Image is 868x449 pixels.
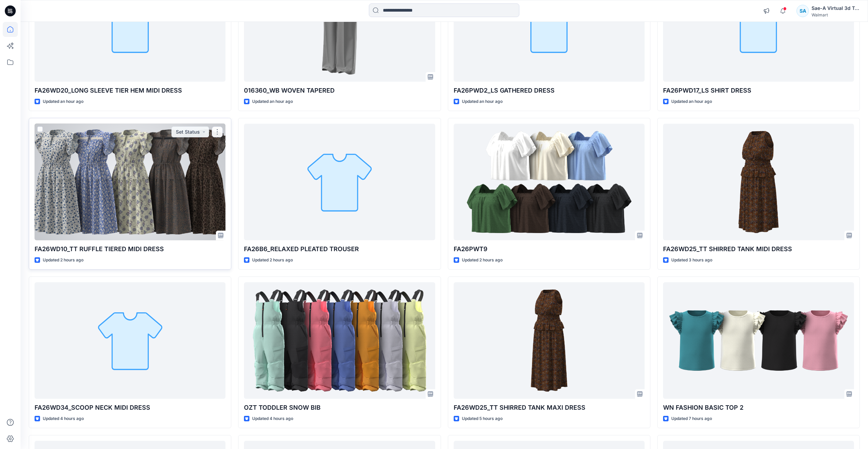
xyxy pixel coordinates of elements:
[244,282,435,399] a: OZT TODDLER SNOW BIB
[671,415,712,422] p: Updated 7 hours ago
[454,403,645,412] p: FA26WD25_TT SHIRRED TANK MAXI DRESS
[671,98,712,105] p: Updated an hour ago
[252,98,293,105] p: Updated an hour ago
[35,403,225,412] p: FA26WD34_SCOOP NECK MIDI DRESS
[462,98,503,105] p: Updated an hour ago
[252,415,293,422] p: Updated 4 hours ago
[244,86,435,95] p: 016360_WB WOVEN TAPERED
[663,86,854,95] p: FA26PWD17_LS SHIRT DRESS
[244,124,435,240] a: FA26B6_RELAXED PLEATED TROUSER
[244,403,435,412] p: OZT TODDLER SNOW BIB
[43,98,83,105] p: Updated an hour ago
[43,257,83,264] p: Updated 2 hours ago
[663,244,854,254] p: FA26WD25_TT SHIRRED TANK MIDI DRESS
[35,244,225,254] p: FA26WD10_TT RUFFLE TIERED MIDI DRESS
[663,282,854,399] a: WN FASHION BASIC TOP 2
[663,124,854,240] a: FA26WD25_TT SHIRRED TANK MIDI DRESS
[454,124,645,240] a: FA26PWT9
[796,5,809,17] div: SA
[663,403,854,412] p: WN FASHION BASIC TOP 2
[252,257,293,264] p: Updated 2 hours ago
[454,244,645,254] p: FA26PWT9
[35,282,225,399] a: FA26WD34_SCOOP NECK MIDI DRESS
[244,244,435,254] p: FA26B6_RELAXED PLEATED TROUSER
[462,415,503,422] p: Updated 5 hours ago
[671,257,712,264] p: Updated 3 hours ago
[462,257,503,264] p: Updated 2 hours ago
[812,4,859,12] div: Sae-A Virtual 3d Team
[43,415,84,422] p: Updated 4 hours ago
[454,282,645,399] a: FA26WD25_TT SHIRRED TANK MAXI DRESS
[812,12,859,17] div: Walmart
[35,86,225,95] p: FA26WD20_LONG SLEEVE TIER HEM MIDI DRESS
[35,124,225,240] a: FA26WD10_TT RUFFLE TIERED MIDI DRESS
[454,86,645,95] p: FA26PWD2_LS GATHERED DRESS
